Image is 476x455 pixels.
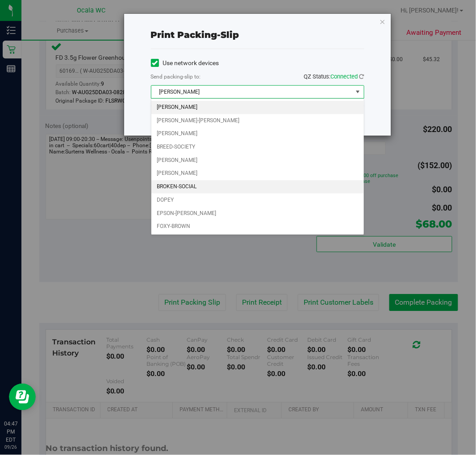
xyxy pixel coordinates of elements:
[352,86,363,98] span: select
[151,180,364,194] li: BROKEN-SOCIAL
[151,220,364,233] li: FOXY-BROWN
[151,29,239,40] span: Print packing-slip
[151,58,219,68] label: Use network devices
[151,127,364,141] li: [PERSON_NAME]
[9,384,36,410] iframe: Resource center
[151,194,364,207] li: DOPEY
[151,73,201,81] label: Send packing-slip to:
[331,73,358,80] span: Connected
[151,86,353,98] span: [PERSON_NAME]
[151,141,364,154] li: BREED-SOCIETY
[151,154,364,167] li: [PERSON_NAME]
[151,167,364,180] li: [PERSON_NAME]
[304,73,364,80] span: QZ Status:
[151,207,364,220] li: EPSON-[PERSON_NAME]
[151,101,364,114] li: [PERSON_NAME]
[151,114,364,128] li: [PERSON_NAME]-[PERSON_NAME]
